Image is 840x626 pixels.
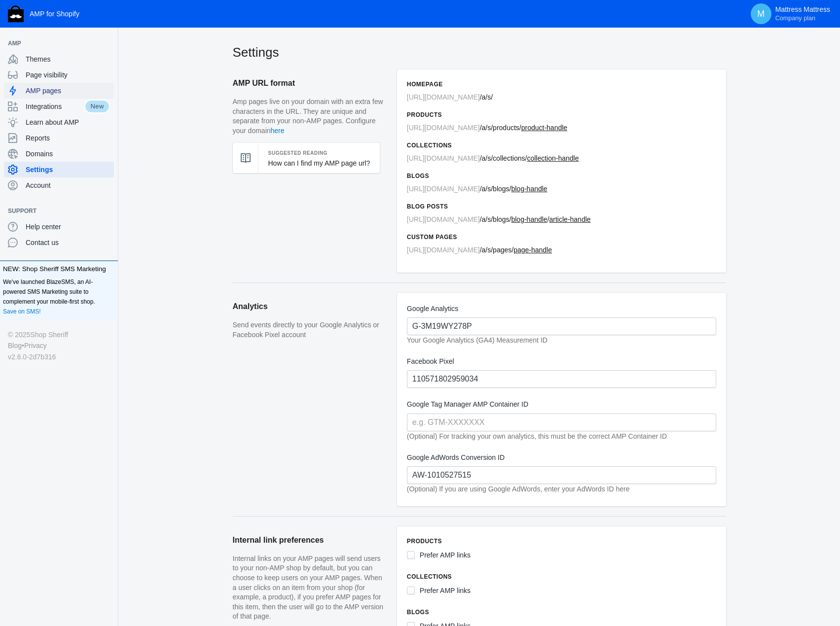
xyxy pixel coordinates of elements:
p: Send events directly to your Google Analytics or Facebook Pixel account [233,320,387,340]
h6: Blogs [407,171,716,181]
a: AMP pages [4,83,114,99]
u: article-handle [549,215,591,223]
span: AMP pages [26,86,110,96]
span: [URL][DOMAIN_NAME] [407,185,480,193]
label: Google Tag Manager AMP Container ID [407,398,716,411]
a: Learn about AMP [4,114,114,130]
span: a/s [482,215,491,223]
h6: Homepage [407,79,716,89]
h6: Collections [407,572,716,582]
label: Facebook Pixel [407,355,716,368]
span: / /collections/ [407,154,579,162]
span: [URL][DOMAIN_NAME] [407,154,480,162]
span: Reports [26,133,110,143]
span: AMP for Shopify [30,10,79,18]
a: Save on SMS! [3,307,41,316]
h2: AMP URL format [233,70,387,97]
span: a/s [482,185,491,193]
u: collection-handle [527,154,579,162]
label: Prefer AMP links [420,585,471,597]
h2: Internal link preferences [233,526,387,554]
em: Your Google Analytics (GA4) Measurement ID [407,336,548,344]
h2: Analytics [233,293,387,320]
span: Company plan [775,14,815,22]
span: [URL][DOMAIN_NAME] [407,124,480,132]
a: here [271,127,285,135]
h5: Suggested Reading [268,148,370,158]
em: (Optional) If you are using Google AdWords, enter your AdWords ID here [407,485,630,493]
a: Reports [4,130,114,146]
h6: Blogs [407,607,716,617]
span: [URL][DOMAIN_NAME] [407,246,480,254]
p: Internal links on your AMP pages will send users to your non-AMP shop by default, but you can cho... [233,554,387,622]
span: M [756,9,766,19]
a: Blog [8,340,22,351]
h6: Products [407,536,716,546]
button: Add a sales channel [100,41,116,45]
h2: Settings [233,43,726,61]
span: [URL][DOMAIN_NAME] [407,93,480,101]
span: Page visibility [26,70,110,80]
a: Themes [4,51,114,67]
span: / [407,93,493,101]
div: • [8,340,110,351]
label: Google AdWords Conversion ID [407,452,716,464]
span: / /blogs/ / [407,215,591,223]
a: IntegrationsNew [4,99,114,114]
div: v2.6.0-2d7b316 [8,351,110,362]
button: Add a sales channel [100,209,116,213]
h6: Collections [407,140,716,150]
span: / /blogs/ [407,185,548,193]
u: blog-handle [511,185,547,193]
u: blog-handle [511,215,547,223]
a: Shop Sheriff [30,329,68,340]
h6: Blog posts [407,202,716,211]
iframe: Drift Widget Chat Controller [791,577,828,614]
span: Themes [26,54,110,64]
span: / /products/ [407,124,567,132]
u: page-handle [513,246,552,254]
span: New [84,100,110,113]
h6: Products [407,110,716,120]
span: Contact us [26,238,110,247]
a: Contact us [4,235,114,250]
a: Domains [4,146,114,162]
span: Account [26,180,110,190]
input: e.g. XXXXXXXXXXX [407,370,716,388]
label: Google Analytics [407,303,716,315]
a: How can I find my AMP page url? [268,159,370,167]
p: Amp pages live on your domain with an extra few characters in the URL. They are unique and separa... [233,97,387,136]
div: © 2025 [8,329,110,340]
span: Domains [26,149,110,159]
span: [URL][DOMAIN_NAME] [407,215,480,223]
input: e.g. G-XXXXXXX [407,317,716,335]
img: Shop Sheriff Logo [8,5,24,22]
label: Prefer AMP links [420,549,471,561]
span: Integrations [26,102,84,111]
span: Settings [26,165,110,174]
span: a/s [482,124,491,132]
span: / /pages/ [407,246,552,254]
a: Privacy [24,340,47,351]
span: a/s/ [482,93,493,101]
span: AMP [8,38,100,48]
h6: Custom pages [407,232,716,242]
span: Help center [26,222,110,232]
span: a/s [482,246,491,254]
a: Page visibility [4,67,114,83]
span: Learn about AMP [26,117,110,127]
p: Mattress Mattress [775,5,830,22]
em: (Optional) For tracking your own analytics, this must be the correct AMP Container ID [407,432,667,440]
u: product-handle [521,124,567,132]
input: e.g. AW-XXXXXXX [407,466,716,484]
input: e.g. GTM-XXXXXXX [407,414,716,431]
span: Support [8,206,100,216]
span: a/s [482,154,491,162]
a: Account [4,177,114,193]
a: Settings [4,162,114,177]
